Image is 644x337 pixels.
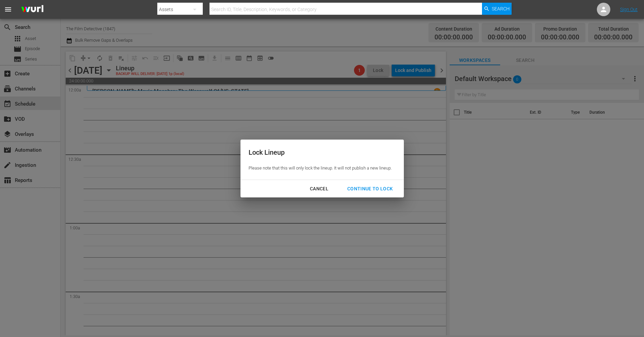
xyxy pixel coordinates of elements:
[620,7,638,12] a: Sign Out
[342,185,398,193] div: Continue to lock
[249,148,392,157] div: Lock Lineup
[249,165,392,172] p: Please note that this will only lock the lineup. It will not publish a new lineup.
[16,2,49,17] img: ans4CAIJ8jUAAAAAAAAAAAAAAAAAAAAAAAAgQb4GAAAAAAAAAAAAAAAAAAAAAAAAJMjXAAAAAAAAAAAAAAAAAAAAAAAAgAT5G...
[492,3,510,15] span: Search
[339,183,401,195] button: Continue to lock
[302,183,336,195] button: Cancel
[4,5,12,13] span: menu
[304,185,334,193] div: Cancel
